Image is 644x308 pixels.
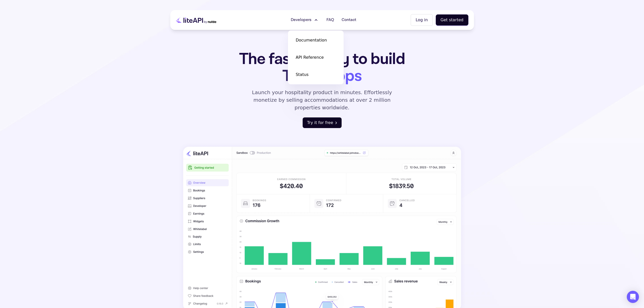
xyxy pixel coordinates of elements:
a: Status [290,68,341,82]
a: Documentation [290,33,341,47]
p: Launch your hospitality product in minutes. Effortlessly monetize by selling accommodations at ov... [246,89,398,111]
span: API Reference [296,54,324,60]
a: register [303,117,342,128]
a: API Reference [290,50,341,65]
button: Developers [288,15,322,25]
span: Contact [342,17,356,23]
a: Contact [339,15,359,25]
h1: The fastest way to build [223,51,421,85]
span: Developers [291,17,311,23]
button: Get started [436,14,468,26]
button: Log in [411,14,432,26]
span: Documentation [296,37,327,43]
div: Open Intercom Messenger [627,291,639,303]
a: FAQ [323,15,337,25]
span: Travel Apps [282,66,362,87]
span: Status [296,72,308,78]
span: FAQ [326,17,334,23]
button: Try it for free [303,117,342,128]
